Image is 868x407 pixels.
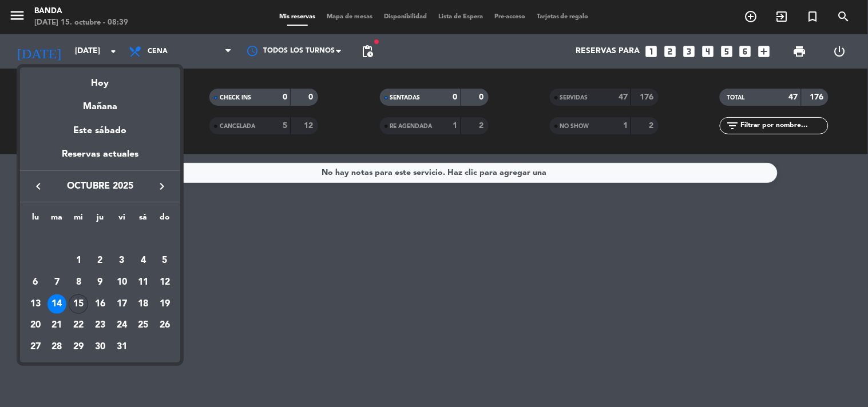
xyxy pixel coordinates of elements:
[112,316,132,335] div: 24
[133,293,154,315] td: 18 de octubre de 2025
[111,272,133,293] td: 10 de octubre de 2025
[90,316,110,335] div: 23
[89,250,111,272] td: 2 de octubre de 2025
[133,294,153,314] div: 18
[89,293,111,315] td: 16 de octubre de 2025
[155,294,175,314] div: 19
[25,314,46,336] td: 20 de octubre de 2025
[154,250,176,272] td: 5 de octubre de 2025
[25,272,46,293] td: 6 de octubre de 2025
[133,273,153,292] div: 11
[68,336,89,358] td: 29 de octubre de 2025
[111,314,133,336] td: 24 de octubre de 2025
[111,211,133,229] th: viernes
[69,337,88,357] div: 29
[133,272,154,293] td: 11 de octubre de 2025
[20,67,180,91] div: Hoy
[90,251,110,270] div: 2
[68,314,89,336] td: 22 de octubre de 2025
[46,211,68,229] th: martes
[20,147,180,170] div: Reservas actuales
[69,316,88,335] div: 22
[68,293,89,315] td: 15 de octubre de 2025
[20,91,180,114] div: Mañana
[47,316,67,335] div: 21
[112,294,132,314] div: 17
[155,179,169,193] i: keyboard_arrow_right
[46,314,68,336] td: 21 de octubre de 2025
[47,294,67,314] div: 14
[25,336,46,358] td: 27 de octubre de 2025
[155,273,175,292] div: 12
[154,293,176,315] td: 19 de octubre de 2025
[25,229,176,250] td: OCT.
[133,211,154,229] th: sábado
[152,179,172,194] button: keyboard_arrow_right
[25,293,46,315] td: 13 de octubre de 2025
[47,273,67,292] div: 7
[46,293,68,315] td: 14 de octubre de 2025
[69,251,88,270] div: 1
[26,316,45,335] div: 20
[154,211,176,229] th: domingo
[89,314,111,336] td: 23 de octubre de 2025
[155,316,175,335] div: 26
[133,314,154,336] td: 25 de octubre de 2025
[90,294,110,314] div: 16
[20,115,180,147] div: Este sábado
[31,179,45,193] i: keyboard_arrow_left
[90,273,110,292] div: 9
[133,251,153,270] div: 4
[154,272,176,293] td: 12 de octubre de 2025
[46,272,68,293] td: 7 de octubre de 2025
[111,250,133,272] td: 3 de octubre de 2025
[47,337,67,357] div: 28
[46,336,68,358] td: 28 de octubre de 2025
[89,336,111,358] td: 30 de octubre de 2025
[133,316,153,335] div: 25
[133,250,154,272] td: 4 de octubre de 2025
[90,337,110,357] div: 30
[112,337,132,357] div: 31
[155,251,175,270] div: 5
[26,294,45,314] div: 13
[68,211,89,229] th: miércoles
[26,337,45,357] div: 27
[69,294,88,314] div: 15
[69,273,88,292] div: 8
[89,211,111,229] th: jueves
[112,273,132,292] div: 10
[25,211,46,229] th: lunes
[68,250,89,272] td: 1 de octubre de 2025
[89,272,111,293] td: 9 de octubre de 2025
[28,179,49,194] button: keyboard_arrow_left
[154,314,176,336] td: 26 de octubre de 2025
[111,336,133,358] td: 31 de octubre de 2025
[49,179,152,194] span: octubre 2025
[68,272,89,293] td: 8 de octubre de 2025
[26,273,45,292] div: 6
[111,293,133,315] td: 17 de octubre de 2025
[112,251,132,270] div: 3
